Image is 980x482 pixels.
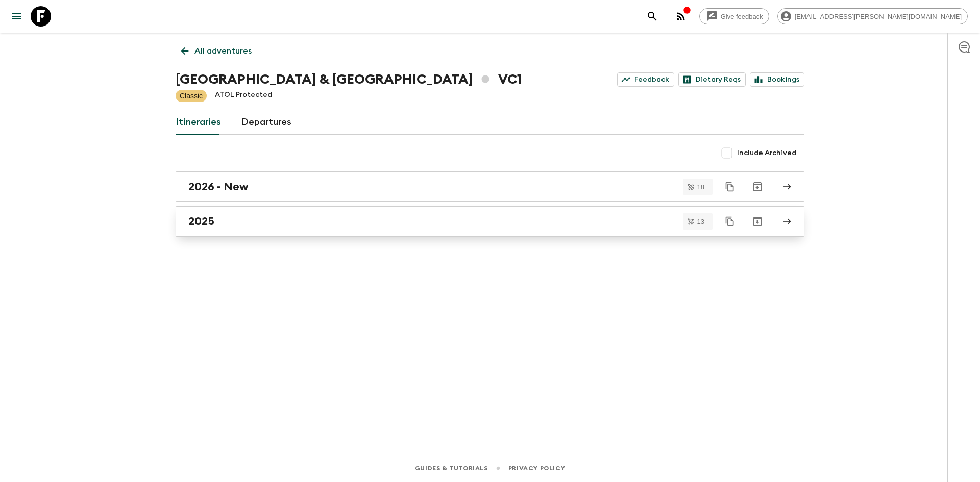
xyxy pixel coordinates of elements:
button: Archive [747,176,768,197]
p: Classic [180,91,203,101]
span: Include Archived [737,148,796,158]
button: menu [6,6,27,27]
a: Bookings [750,72,804,87]
span: 13 [691,218,710,225]
button: search adventures [642,6,663,27]
a: Give feedback [699,8,769,24]
a: Itineraries [176,110,221,135]
h2: 2026 - New [188,180,249,193]
p: All adventures [194,45,252,57]
a: Feedback [617,72,674,87]
a: Dietary Reqs [678,72,746,87]
span: [EMAIL_ADDRESS][PERSON_NAME][DOMAIN_NAME] [789,13,967,20]
h2: 2025 [188,215,214,228]
button: Archive [747,211,768,232]
div: [EMAIL_ADDRESS][PERSON_NAME][DOMAIN_NAME] [777,8,968,24]
a: Departures [241,110,291,135]
span: Give feedback [715,13,769,20]
a: All adventures [176,41,257,61]
h1: [GEOGRAPHIC_DATA] & [GEOGRAPHIC_DATA] VC1 [176,69,522,90]
p: ATOL Protected [215,90,272,102]
button: Duplicate [721,177,739,196]
a: Guides & Tutorials [415,463,488,474]
button: Duplicate [721,212,739,231]
a: 2025 [176,206,804,237]
a: Privacy Policy [508,463,565,474]
span: 18 [691,184,710,190]
a: 2026 - New [176,171,804,202]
